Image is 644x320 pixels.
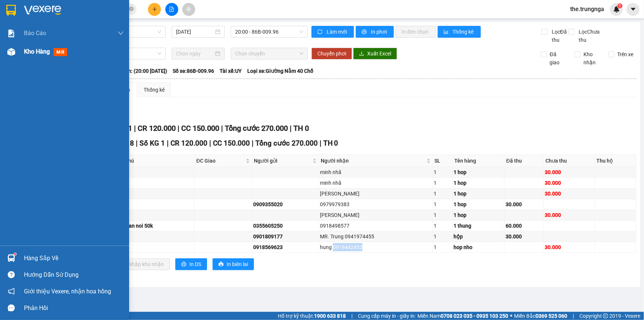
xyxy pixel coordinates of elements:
div: 30.000 [545,168,593,176]
span: Chuyến: (20:00 [DATE]) [113,67,167,75]
div: [PERSON_NAME] [320,190,431,198]
div: 1 [434,243,451,251]
div: 30.000 [545,179,593,187]
div: hop nho [454,243,503,251]
div: 1 [434,168,451,176]
span: | [167,139,169,147]
span: Chọn chuyến [235,48,303,59]
div: 1 [434,222,451,230]
span: close-circle [129,6,134,13]
div: 30.000 [506,232,542,241]
div: minh nhã [320,179,431,187]
span: | [136,139,138,147]
b: T1 [PERSON_NAME], P Phú Thuỷ [4,41,49,63]
div: 1 [434,190,451,198]
span: In biên lai [227,260,248,268]
sup: 1 [617,3,623,8]
span: Số xe: 86B-009.96 [173,67,214,75]
span: download [359,51,364,57]
span: Làm mới [327,28,348,36]
span: | [290,124,292,133]
th: Đã thu [504,155,544,167]
span: Thống kê [453,28,475,36]
span: mới [54,48,67,56]
div: 30.000 [545,211,593,219]
span: Lọc Chưa thu [576,28,609,44]
button: bar-chartThống kê [438,26,481,38]
span: Miền Bắc [514,312,567,320]
div: 30.000 [545,243,593,251]
th: Tên hàng [453,155,504,167]
span: Trên xe [614,50,637,58]
span: Giới thiệu Vexere, nhận hoa hồng [24,287,111,296]
span: Người nhận [321,157,425,165]
span: message [8,304,15,312]
div: 1 thung [454,222,503,230]
button: aim [182,3,195,16]
span: | [134,124,136,133]
span: Người gửi [254,157,311,165]
span: printer [218,262,224,268]
span: CR 120.000 [138,124,176,133]
span: In DS [189,260,201,268]
span: printer [362,29,368,35]
span: close-circle [129,7,134,11]
input: 14/08/2025 [176,28,214,36]
span: Tổng cước 270.000 [255,139,318,147]
div: 60.000 [506,222,542,230]
div: 1 hop [454,179,503,187]
span: caret-down [630,6,637,13]
span: Kho hàng [24,48,50,55]
span: CC 150.000 [213,139,250,147]
img: solution-icon [7,30,15,37]
span: copyright [603,313,608,319]
sup: 1 [14,253,16,255]
img: warehouse-icon [7,48,15,56]
div: 1 hop [454,200,503,208]
span: In phơi [371,28,388,36]
span: Đã giao [547,50,569,67]
span: | [209,139,211,147]
span: printer [181,262,186,268]
span: Loại xe: Giường Nằm 40 Chỗ [247,67,313,75]
button: downloadNhập kho nhận [114,258,170,270]
div: hung 0919442452 [320,243,431,251]
div: 0909355020 [253,200,317,208]
strong: 0708 023 035 - 0935 103 250 [441,313,508,319]
div: MR. Trung 0941974455 [320,232,431,241]
button: syncLàm mới [311,26,354,38]
button: caret-down [627,3,640,16]
div: minh nhã [320,168,431,176]
span: Tài xế: UY [220,67,242,75]
li: Trung Nga [4,4,107,18]
span: sync [317,29,324,35]
span: Miền Nam [417,312,508,320]
span: environment [4,41,9,46]
img: logo.jpg [4,4,30,30]
span: | [221,124,223,133]
button: file-add [165,3,178,16]
span: file-add [169,7,174,12]
img: icon-new-feature [613,6,620,13]
span: | [320,139,321,147]
div: [PERSON_NAME] [320,211,431,219]
span: Báo cáo [24,28,46,38]
div: 0918498577 [320,222,431,230]
strong: 1900 633 818 [314,313,346,319]
span: | [252,139,254,147]
button: downloadXuất Excel [353,48,397,59]
span: TH 0 [323,139,338,147]
span: | [178,124,179,133]
span: SL 8 [120,139,134,147]
button: printerIn DS [175,258,207,270]
img: warehouse-icon [7,254,15,262]
div: 1 hop [454,168,503,176]
span: down [118,30,124,36]
div: 0355605250 [253,222,317,230]
div: 1 [434,211,451,219]
div: giao tan noi 50k [116,222,193,230]
strong: 0369 525 060 [535,313,567,319]
th: Thu hộ [595,155,636,167]
div: 1 hop [454,190,503,198]
span: plus [152,7,157,12]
